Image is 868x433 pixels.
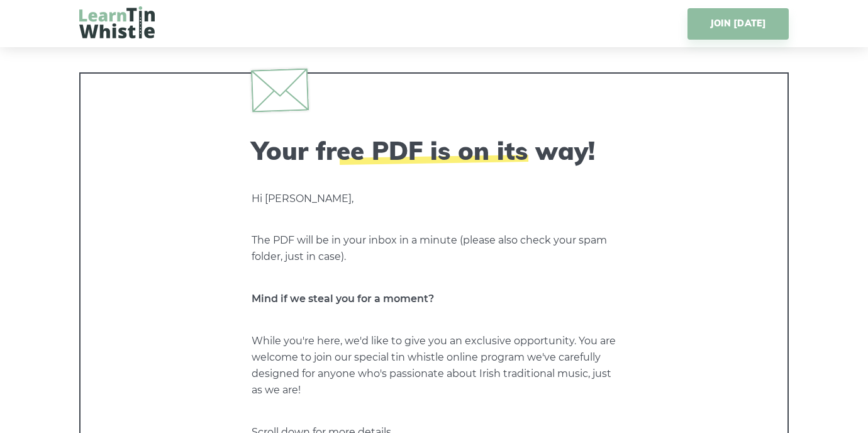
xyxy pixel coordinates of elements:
[252,293,434,305] strong: Mind if we steal you for a moment?
[252,333,616,398] p: While you're here, we'd like to give you an exclusive opportunity. You are welcome to join our sp...
[79,6,155,38] img: LearnTinWhistle.com
[251,68,309,112] img: envelope.svg
[687,8,789,40] a: JOIN [DATE]
[252,135,616,166] h2: Your free PDF is on its way!
[252,232,616,265] p: The PDF will be in your inbox in a minute (please also check your spam folder, just in case).
[252,191,616,207] p: Hi [PERSON_NAME],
